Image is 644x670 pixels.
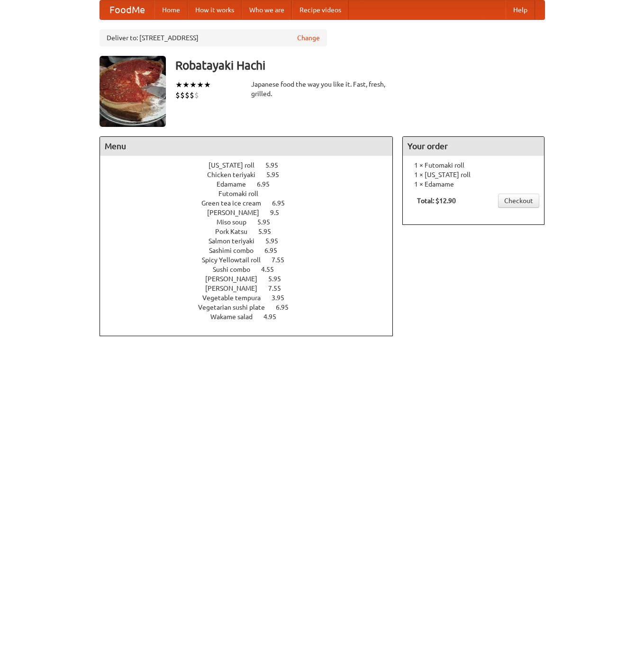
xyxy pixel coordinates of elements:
[292,0,349,19] a: Recipe videos
[261,266,283,273] span: 4.55
[198,304,306,311] a: Vegetarian sushi plate 6.95
[205,285,267,292] span: [PERSON_NAME]
[182,80,190,90] li: ★
[210,313,294,321] a: Wakame salad 4.95
[408,170,539,179] li: 1 × [US_STATE] roll
[202,256,270,264] span: Spicy Yellowtail roll
[207,209,297,216] a: [PERSON_NAME] 9.5
[263,313,286,321] span: 4.95
[100,29,327,46] div: Deliver to: [STREET_ADDRESS]
[180,90,185,100] li: $
[185,90,190,100] li: $
[417,197,456,205] b: Total: $12.90
[175,90,180,100] li: $
[210,313,262,321] span: Wakame salad
[408,161,539,170] li: 1 × Futomaki roll
[264,247,287,254] span: 6.95
[204,80,211,90] li: ★
[258,228,281,235] span: 5.95
[188,0,242,19] a: How it works
[265,237,288,245] span: 5.95
[213,266,260,273] span: Sushi combo
[408,179,539,189] li: 1 × Edamame
[297,33,320,43] a: Change
[217,180,287,188] a: Edamame 6.95
[272,199,294,207] span: 6.95
[270,209,289,216] span: 9.5
[207,171,265,179] span: Chicken teriyaki
[498,194,539,208] a: Checkout
[209,247,295,254] a: Sashimi combo 6.95
[205,275,299,283] a: [PERSON_NAME] 5.95
[217,218,256,226] span: Miso soup
[205,275,267,283] span: [PERSON_NAME]
[201,199,271,207] span: Green tea ice cream
[202,294,270,302] span: Vegetable tempura
[265,161,288,169] span: 5.95
[100,137,393,156] h4: Menu
[242,0,292,19] a: Who we are
[266,171,289,179] span: 5.95
[202,256,302,264] a: Spicy Yellowtail roll 7.55
[207,209,269,216] span: [PERSON_NAME]
[209,247,263,254] span: Sashimi combo
[201,199,302,207] a: Green tea ice cream 6.95
[194,90,199,100] li: $
[403,137,544,156] h4: Your order
[217,180,255,188] span: Edamame
[100,56,166,127] img: angular.jpg
[257,218,280,226] span: 5.95
[209,161,264,169] span: [US_STATE] roll
[213,266,291,273] a: Sushi combo 4.55
[268,285,290,292] span: 7.55
[218,190,285,197] a: Futomaki roll
[251,80,393,98] div: Japanese food the way you like it. Fast, fresh, grilled.
[215,228,289,235] a: Pork Katsu 5.95
[209,237,296,245] a: Salmon teriyaki 5.95
[209,161,296,169] a: [US_STATE] roll 5.95
[276,304,298,311] span: 6.95
[257,180,279,188] span: 6.95
[197,80,204,90] li: ★
[198,304,274,311] span: Vegetarian sushi plate
[175,80,182,90] li: ★
[209,237,264,245] span: Salmon teriyaki
[272,256,294,264] span: 7.55
[272,294,294,302] span: 3.95
[205,285,299,292] a: [PERSON_NAME] 7.55
[190,80,197,90] li: ★
[218,190,268,197] span: Futomaki roll
[154,0,188,19] a: Home
[175,56,545,75] h3: Robatayaki Hachi
[217,218,288,226] a: Miso soup 5.95
[207,171,297,179] a: Chicken teriyaki 5.95
[215,228,257,235] span: Pork Katsu
[506,0,535,19] a: Help
[202,294,302,302] a: Vegetable tempura 3.95
[268,275,290,283] span: 5.95
[100,0,154,19] a: FoodMe
[190,90,194,100] li: $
